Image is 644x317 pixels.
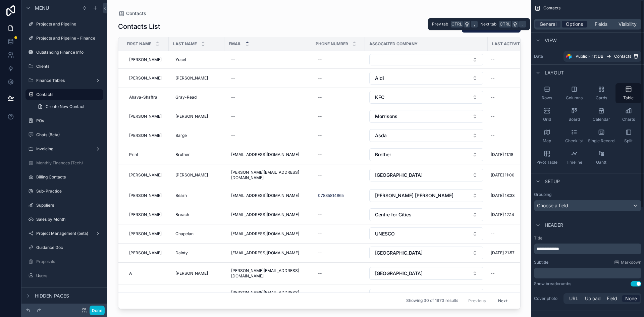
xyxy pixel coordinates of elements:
[623,95,634,101] span: Table
[561,126,587,146] button: Checklist
[624,138,633,144] span: Split
[595,21,607,28] span: Fields
[561,83,587,103] button: Columns
[534,105,560,125] button: Grid
[36,245,102,250] label: Guidance Doc
[492,41,529,47] span: Last Activity Date
[25,47,103,58] a: Outstanding Finance Info
[25,214,103,225] a: Sales by Month
[36,64,102,69] label: Clients
[588,138,614,144] span: Single Record
[593,117,610,122] span: Calendar
[35,5,49,11] span: Menu
[36,118,102,123] label: POs
[36,92,99,97] label: Contacts
[36,174,102,180] label: Billing Contacts
[534,148,560,168] button: Pivot Table
[36,203,102,208] label: Suppliers
[565,138,583,144] span: Checklist
[369,41,418,47] span: Associated Company
[36,21,102,27] label: Projects and Pipeline
[534,192,551,197] label: Grouping
[607,295,617,302] span: Field
[534,260,548,265] label: Subtitle
[614,54,631,59] span: Contacts
[588,83,614,103] button: Cards
[46,104,85,109] span: Create New Contact
[615,126,641,146] button: Split
[229,41,241,47] span: Email
[432,21,448,27] span: Prev tab
[625,295,637,302] span: None
[25,200,103,211] a: Suppliers
[25,256,103,267] a: Proposals
[596,160,606,165] span: Gantt
[576,54,603,59] span: Public First DB
[566,54,572,59] img: Airtable Logo
[36,273,102,278] label: Users
[534,281,571,286] div: Show breadcrumbs
[585,295,601,302] span: Upload
[561,148,587,168] button: Timeline
[566,160,582,165] span: Timeline
[25,158,103,168] a: Monthly Finances (Tech)
[25,186,103,197] a: Sub-Practice
[406,298,458,304] span: Showing 30 of 1973 results
[545,222,563,228] span: Header
[25,89,103,100] a: Contacts
[566,21,583,28] span: Options
[25,172,103,182] a: Billing Contacts
[543,5,560,11] span: Contacts
[25,33,103,44] a: Projects and Pipeline - Finance
[480,21,496,27] span: Next tab
[36,36,102,41] label: Projects and Pipeline - Finance
[25,228,103,239] a: Project Management (beta)
[25,270,103,281] a: Users
[173,41,197,47] span: Last Name
[520,21,525,27] span: .
[622,117,635,122] span: Charts
[563,51,641,62] a: Public First DBContacts
[36,217,102,222] label: Sales by Month
[534,244,641,254] div: scrollable content
[25,75,103,86] a: Finance Tables
[25,284,103,295] a: Features and Bugs
[534,126,560,146] button: Map
[545,37,557,44] span: View
[615,83,641,103] button: Table
[493,296,512,306] button: Next
[472,21,477,27] span: ,
[588,105,614,125] button: Calendar
[499,21,511,28] span: Ctrl
[534,83,560,103] button: Rows
[614,260,641,265] a: Markdown
[36,231,93,236] label: Project Management (beta)
[534,200,641,211] button: Choose a field
[36,146,93,152] label: Invoicing
[127,41,151,47] span: First Name
[621,260,641,265] span: Markdown
[25,129,103,140] a: Chats (Beta)
[569,117,580,122] span: Board
[543,117,551,122] span: Grid
[25,144,103,154] a: Invoicing
[25,19,103,30] a: Projects and Pipeline
[36,259,102,264] label: Proposals
[619,21,637,28] span: Visibility
[534,268,641,278] div: scrollable content
[34,101,103,112] a: Create New Contact
[588,126,614,146] button: Single Record
[588,148,614,168] button: Gantt
[615,105,641,125] button: Charts
[534,296,561,301] label: Cover photo
[36,160,102,166] label: Monthly Finances (Tech)
[35,293,69,299] span: Hidden pages
[90,306,105,315] button: Done
[36,287,102,293] label: Features and Bugs
[566,95,583,101] span: Columns
[540,21,556,28] span: General
[25,61,103,72] a: Clients
[536,160,557,165] span: Pivot Table
[25,115,103,126] a: POs
[36,50,102,55] label: Outstanding Finance Info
